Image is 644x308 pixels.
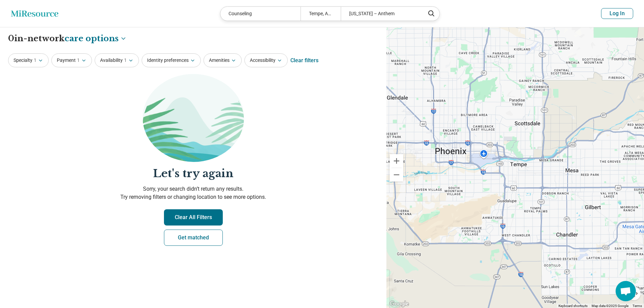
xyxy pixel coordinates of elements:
[301,7,341,21] div: Tempe, AZ 85281
[142,53,201,67] button: Identity preferences
[8,53,49,67] button: Specialty1
[341,7,421,21] div: [US_STATE] – Anthem
[164,209,223,226] button: Clear All Filters
[8,185,378,201] p: Sorry, your search didn’t return any results. Try removing filters or changing location to see mo...
[220,7,301,21] div: Counseling
[65,33,119,44] span: care options
[244,53,288,67] button: Accessibility
[124,57,127,64] span: 1
[616,281,636,301] div: Open chat
[65,33,127,44] button: Care options
[8,33,127,44] h1: 0 in-network
[290,52,318,69] div: Clear filters
[77,57,80,64] span: 1
[164,230,223,246] a: Get matched
[390,168,403,182] button: Zoom out
[601,8,633,19] button: Log In
[633,304,642,308] a: Terms (opens in new tab)
[95,53,139,67] button: Availability1
[8,166,378,181] h2: Let's try again
[51,53,92,67] button: Payment1
[204,53,242,67] button: Amenities
[592,304,628,308] span: Map data ©2025 Google
[34,57,37,64] span: 1
[390,154,403,168] button: Zoom in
